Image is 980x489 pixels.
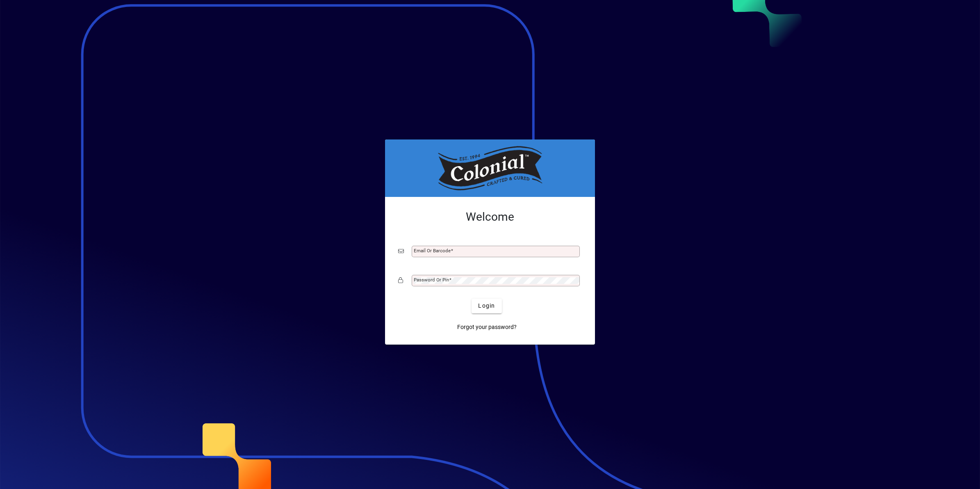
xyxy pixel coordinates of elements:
[478,302,495,310] span: Login
[414,277,449,283] mat-label: Password or Pin
[398,210,582,224] h2: Welcome
[454,320,520,335] a: Forgot your password?
[472,299,501,313] button: Login
[457,323,517,331] span: Forgot your password?
[414,248,451,254] mat-label: Email or Barcode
